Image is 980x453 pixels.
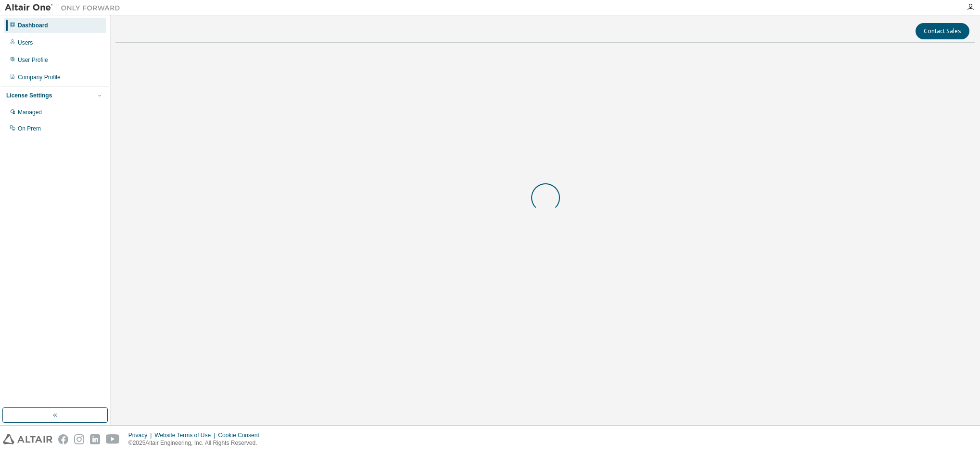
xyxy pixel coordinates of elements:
img: instagram.svg [74,434,84,444]
div: Company Profile [18,73,61,81]
div: On Prem [18,125,41,132]
p: © 2025 Altair Engineering, Inc. All Rights Reserved. [128,439,265,447]
div: Website Terms of Use [154,431,218,439]
img: youtube.svg [106,434,120,444]
img: altair_logo.svg [3,434,52,444]
div: Privacy [128,431,154,439]
img: facebook.svg [58,434,68,444]
div: Cookie Consent [218,431,265,439]
div: Users [18,39,33,47]
div: Dashboard [18,22,48,29]
div: Managed [18,108,42,116]
img: Altair One [5,3,125,12]
button: Contact Sales [916,23,969,39]
div: License Settings [6,92,52,99]
img: linkedin.svg [90,434,100,444]
div: User Profile [18,56,48,64]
